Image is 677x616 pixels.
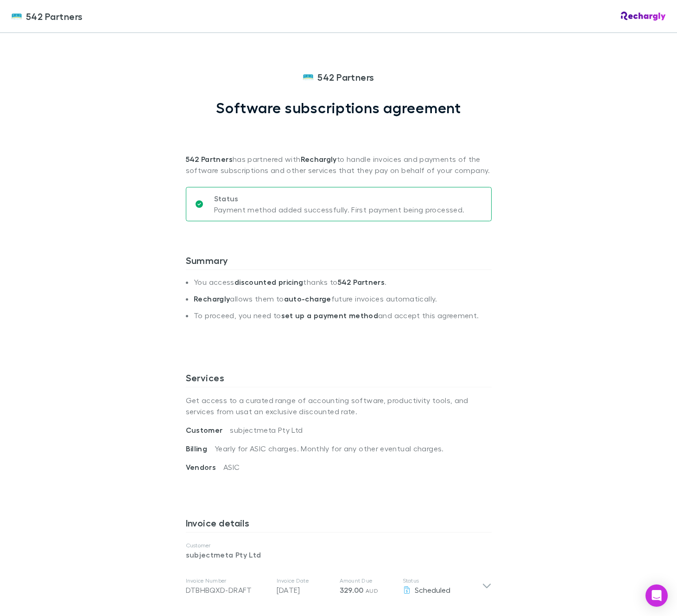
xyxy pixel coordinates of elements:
span: Yearly for ASIC charges. Monthly for any other eventual charges. [215,444,444,453]
div: DTBHBQXD-DRAFT [186,584,269,596]
span: Vendors [186,462,224,472]
img: 542 Partners's Logo [303,71,314,83]
p: Payment method added successfully. First payment being processed. [214,204,465,215]
h3: Summary [186,255,492,269]
p: Invoice Date [277,577,332,584]
span: 542 Partners [317,70,374,84]
p: has partnered with to handle invoices and payments of the software subscriptions and other servic... [186,116,492,176]
img: 542 Partners's Logo [11,11,22,22]
span: 329.00 [340,585,364,595]
p: Get access to a curated range of accounting software, productivity tools, and services from us at... [186,387,492,424]
li: You access thanks to . [194,277,491,294]
p: Amount Due [340,577,395,584]
h3: Invoice details [186,517,492,532]
img: Rechargly Logo [621,12,666,21]
h3: Services [186,372,492,387]
p: Status [214,193,465,204]
strong: 542 Partners [338,277,385,287]
strong: set up a payment method [281,311,378,320]
div: Invoice NumberDTBHBQXD-DRAFTInvoice Date[DATE]Amount Due329.00 AUDStatusScheduled [178,568,499,605]
p: subjectmeta Pty Ltd [186,549,492,560]
span: 542 Partners [26,9,83,23]
p: Status [403,577,482,584]
strong: 542 Partners [186,154,233,164]
h1: Software subscriptions agreement [216,99,461,116]
li: allows them to future invoices automatically. [194,294,491,311]
p: [DATE] [277,584,332,596]
p: Invoice Number [186,577,269,584]
p: Customer [186,542,492,549]
strong: Rechargly [301,154,337,164]
div: Open Intercom Messenger [645,584,668,607]
strong: discounted pricing [234,277,304,287]
span: Billing [186,444,215,453]
li: To proceed, you need to and accept this agreement. [194,311,491,327]
span: AUD [366,587,378,594]
span: Customer [186,425,230,435]
span: Scheduled [415,585,450,594]
span: subjectmeta Pty Ltd [230,425,303,434]
span: ASIC [223,462,240,471]
strong: Rechargly [194,294,230,303]
strong: auto-charge [284,294,331,303]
